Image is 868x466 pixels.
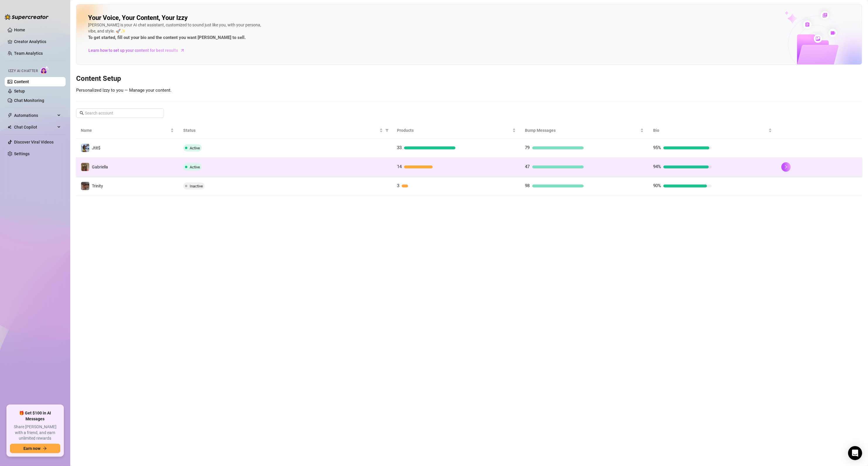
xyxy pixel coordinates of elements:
[190,146,200,150] span: Active
[76,88,172,93] span: Personalized Izzy to you — Manage your content.
[190,165,200,169] span: Active
[771,5,862,64] img: ai-chatter-content-library-cLFOSyPT.png
[8,125,11,129] img: Chat Copilot
[14,28,25,32] a: Home
[88,14,188,22] h2: Your Voice, Your Content, Your Izzy
[848,446,862,460] div: Open Intercom Messenger
[88,22,264,41] div: [PERSON_NAME] is your AI chat assistant, customized to sound just like you, with your persona, vi...
[525,183,530,188] span: 98
[14,89,25,93] a: Setup
[781,162,791,172] button: right
[92,146,100,150] span: Jtit$
[80,111,84,115] span: search
[392,122,521,139] th: Products
[397,145,402,150] span: 33
[14,140,54,144] a: Discover Viral Videos
[179,122,392,139] th: Status
[525,145,530,150] span: 79
[40,66,49,74] img: AI Chatter
[88,47,178,54] span: Learn how to set up your content for best results
[397,127,511,134] span: Products
[653,145,661,150] span: 95%
[92,184,103,188] span: Trinity
[525,127,639,134] span: Bump Messages
[88,46,189,55] a: Learn how to set up your content for best results
[10,444,60,453] button: Earn nowarrow-right
[8,68,38,74] span: Izzy AI Chatter
[397,164,402,169] span: 14
[23,446,40,451] span: Earn now
[85,110,156,116] input: Search account
[784,165,788,169] span: right
[81,144,89,152] img: Jtit$
[88,35,246,40] strong: To get started, fill out your bio and the content you want [PERSON_NAME] to sell.
[183,127,378,134] span: Status
[179,47,185,53] span: arrow-right
[14,122,56,132] span: Chat Copilot
[14,51,43,56] a: Team Analytics
[10,410,60,422] span: 🎁 Get $100 in AI Messages
[653,183,661,188] span: 90%
[521,122,649,139] th: Bump Messages
[81,127,169,134] span: Name
[14,151,30,156] a: Settings
[5,14,49,20] img: logo-BBDzfeDw.svg
[10,424,60,441] span: Share [PERSON_NAME] with a friend, and earn unlimited rewards
[76,74,862,83] h3: Content Setup
[76,122,179,139] th: Name
[385,129,389,132] span: filter
[8,113,12,118] span: thunderbolt
[43,446,47,450] span: arrow-right
[384,126,390,135] span: filter
[525,164,530,169] span: 47
[190,184,203,188] span: Inactive
[92,165,108,169] span: Gabriella
[14,111,56,120] span: Automations
[653,127,767,134] span: Bio
[648,122,777,139] th: Bio
[14,37,61,46] a: Creator Analytics
[81,163,89,171] img: Gabriella
[81,182,89,190] img: Trinity
[14,98,44,103] a: Chat Monitoring
[397,183,399,188] span: 3
[14,79,29,84] a: Content
[653,164,661,169] span: 94%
